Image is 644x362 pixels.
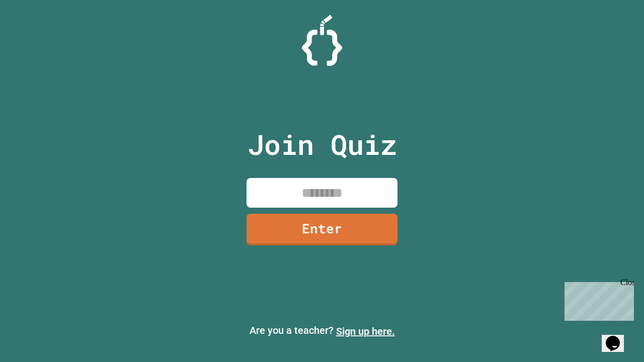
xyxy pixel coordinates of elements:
img: Logo.svg [302,15,342,66]
a: Enter [247,214,397,245]
p: Are you a teacher? [8,323,636,339]
iframe: chat widget [602,322,634,352]
div: Chat with us now!Close [4,4,69,64]
iframe: chat widget [560,278,634,321]
a: Sign up here. [336,325,395,337]
p: Join Quiz [248,124,397,165]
